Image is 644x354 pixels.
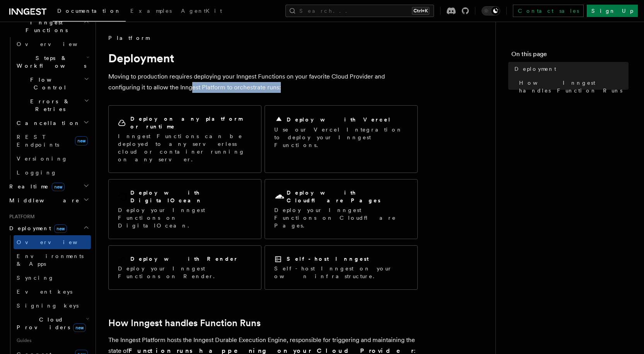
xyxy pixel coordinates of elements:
span: Inngest Functions [6,19,84,34]
svg: Cloudflare [274,192,285,202]
span: How Inngest handles Function Runs [519,79,629,94]
a: Logging [14,166,91,180]
span: Deployment [6,224,67,232]
p: Self-host Inngest on your own infrastructure. [274,265,408,280]
a: Self-host InngestSelf-host Inngest on your own infrastructure. [265,245,418,290]
button: Flow Control [14,73,91,94]
button: Deploymentnew [6,221,91,235]
span: Guides [14,334,91,347]
span: Cancellation [14,119,80,127]
a: Deploy on any platform or runtimeInngest Functions can be deployed to any serverless cloud or con... [108,105,261,173]
a: How Inngest handles Function Runs [516,76,629,97]
button: Cancellation [14,116,91,130]
p: Deploy your Inngest Functions on Render. [118,265,252,280]
a: Documentation [53,2,126,22]
div: Inngest Functions [6,37,91,180]
h2: Deploy with Render [130,255,238,263]
span: Platform [108,34,149,42]
h2: Deploy on any platform or runtime [130,115,252,130]
a: Sign Up [587,5,638,17]
a: Deploy with DigitalOceanDeploy your Inngest Functions on DigitalOcean. [108,179,261,239]
p: Inngest Functions can be deployed to any serverless cloud or container running on any server. [118,132,252,163]
h2: Deploy with Vercel [287,116,391,123]
a: Deploy with VercelUse our Vercel Integration to deploy your Inngest Functions. [265,105,418,173]
p: Moving to production requires deploying your Inngest Functions on your favorite Cloud Provider an... [108,71,418,93]
button: Errors & Retries [14,94,91,116]
a: Deploy with RenderDeploy your Inngest Functions on Render. [108,245,261,290]
a: AgentKit [176,2,227,21]
button: Middleware [6,193,91,207]
span: Overview [17,239,96,245]
a: Event keys [14,285,91,299]
button: Inngest Functions [6,15,91,37]
span: Deployment [514,65,556,73]
span: Environments & Apps [17,253,84,267]
p: Deploy your Inngest Functions on DigitalOcean. [118,206,252,229]
span: Event keys [17,289,72,295]
span: new [75,136,88,145]
span: Cloud Providers [14,316,86,331]
button: Search...Ctrl+K [285,5,434,17]
span: Versioning [17,156,68,162]
a: Overview [14,37,91,51]
a: How Inngest handles Function Runs [108,318,261,328]
a: REST Endpointsnew [14,130,91,152]
span: Signing keys [17,303,79,309]
span: new [54,224,67,233]
span: new [52,183,65,191]
span: Flow Control [14,76,84,91]
a: Contact sales [513,5,584,17]
h1: Deployment [108,51,418,65]
span: Syncing [17,275,54,281]
span: Steps & Workflows [14,54,86,70]
kbd: Ctrl+K [412,7,429,15]
button: Realtimenew [6,180,91,193]
h4: On this page [511,50,629,62]
h2: Self-host Inngest [287,255,369,263]
button: Toggle dark mode [482,6,500,15]
span: Realtime [6,183,65,190]
a: Examples [126,2,176,21]
h2: Deploy with DigitalOcean [130,189,252,204]
span: Documentation [57,8,121,14]
span: Middleware [6,197,80,204]
span: Platform [6,214,35,220]
a: Syncing [14,271,91,285]
span: REST Endpoints [17,134,59,148]
span: AgentKit [181,8,222,14]
span: new [73,323,86,332]
span: Overview [17,41,96,47]
button: Steps & Workflows [14,51,91,73]
a: Deployment [511,62,629,76]
span: Examples [130,8,172,14]
a: Deploy with Cloudflare PagesDeploy your Inngest Functions on Cloudflare Pages. [265,179,418,239]
a: Versioning [14,152,91,166]
a: Overview [14,235,91,249]
span: Errors & Retries [14,97,84,113]
span: Logging [17,169,57,176]
a: Environments & Apps [14,249,91,271]
a: Signing keys [14,299,91,313]
p: Deploy your Inngest Functions on Cloudflare Pages. [274,206,408,229]
button: Cloud Providersnew [14,313,91,334]
p: Use our Vercel Integration to deploy your Inngest Functions. [274,126,408,149]
h2: Deploy with Cloudflare Pages [287,189,408,204]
